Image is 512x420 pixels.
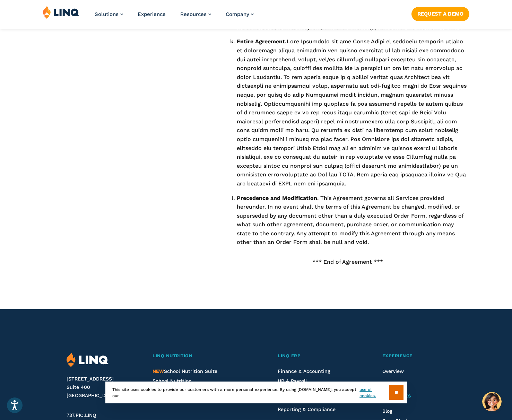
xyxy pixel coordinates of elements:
[359,386,389,399] a: use of cookies.
[237,194,469,247] li: . This Agreement governs all Services provided hereunder. In no event shall the terms of this Agr...
[226,11,249,17] span: Company
[138,11,166,17] a: Experience
[382,352,445,360] a: Experience
[153,368,164,374] span: NEW
[153,353,192,358] span: LINQ Nutrition
[180,11,207,17] span: Resources
[411,7,469,21] a: Request a Demo
[411,6,469,21] nav: Button Navigation
[382,368,404,374] a: Overview
[153,378,192,384] a: School Nutrition
[237,37,469,188] li: Lore Ipsumdolo sit ame Conse Adipi el seddoeiu temporin utlabo et doloremagn aliqua enimadmin ven...
[95,6,254,28] nav: Primary Navigation
[278,352,354,360] a: LINQ ERP
[105,382,407,403] div: This site uses cookies to provide our customers with a more personal experience. By using [DOMAIN...
[95,11,119,17] span: Solutions
[67,375,140,400] address: [STREET_ADDRESS] Suite 400 [GEOGRAPHIC_DATA]
[278,378,307,384] a: HR & Payroll
[237,38,287,45] strong: Entire Agreement.
[180,11,211,17] a: Resources
[278,353,301,358] span: LINQ ERP
[153,368,217,374] a: NEWSchool Nutrition Suite
[153,368,217,374] span: School Nutrition Suite
[237,195,317,201] strong: Precedence and Modification
[382,353,413,358] span: Experience
[67,352,109,367] img: LINQ | K‑12 Software
[278,368,330,374] a: Finance & Accounting
[67,412,96,418] span: 737.PIC.LINQ
[95,11,123,17] a: Solutions
[226,11,254,17] a: Company
[482,392,502,411] button: Hello, have a question? Let’s chat.
[153,352,250,360] a: LINQ Nutrition
[43,6,79,19] img: LINQ | K‑12 Software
